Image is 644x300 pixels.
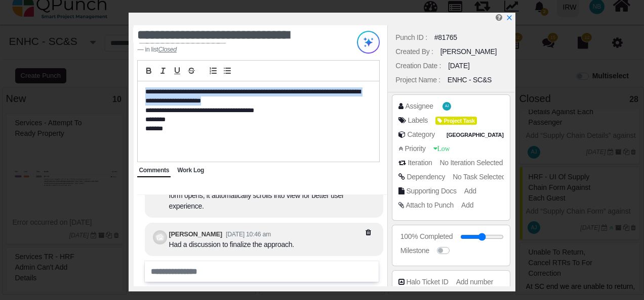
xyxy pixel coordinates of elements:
div: [PERSON_NAME] [440,46,497,57]
div: Attach to Punch [406,200,454,211]
div: #81765 [434,32,457,43]
span: No Task Selected [453,173,505,181]
div: Dependency [407,172,445,182]
span: <div><span class="badge badge-secondary" style="background-color: #DBDF00"> <i class="fa fa-tag p... [435,115,477,126]
div: Priority [405,143,425,154]
div: Punch ID : [395,32,427,43]
span: Project Task [435,117,477,125]
span: Work Log [177,167,204,174]
svg: x [506,14,513,21]
footer: in list [137,45,337,54]
div: Project Name : [395,75,440,85]
span: Pakistan [445,131,506,139]
div: Labels [408,115,428,126]
a: x [506,14,513,22]
div: Assignee [405,101,433,112]
span: Add [464,187,476,195]
i: Edit Punch [496,14,502,21]
div: Creation Date : [395,61,441,71]
div: Iteration [408,158,432,168]
div: ENHC - SC&S [448,75,492,85]
div: Had a discussion to finalize the approach. [169,239,294,250]
div: Created By : [395,46,433,57]
div: Supporting Docs [406,186,456,196]
u: Closed [158,46,176,53]
div: Category [407,129,435,140]
div: 100% Completed [400,231,453,242]
span: Add [461,201,473,209]
span: Add number [456,278,493,286]
span: Comments [139,167,169,174]
div: Halo Ticket ID [406,277,448,287]
span: Abdullah Jahangir [442,102,451,111]
span: No Iteration Selected [440,159,503,167]
small: [DATE] 10:46 am [226,231,271,238]
cite: Source Title [158,46,176,53]
b: [PERSON_NAME] [169,230,222,238]
img: Try writing with AI [357,31,380,54]
span: AJ [445,105,449,108]
div: [DATE] [448,61,469,71]
span: Low [433,145,450,152]
div: Milestone [400,245,429,256]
